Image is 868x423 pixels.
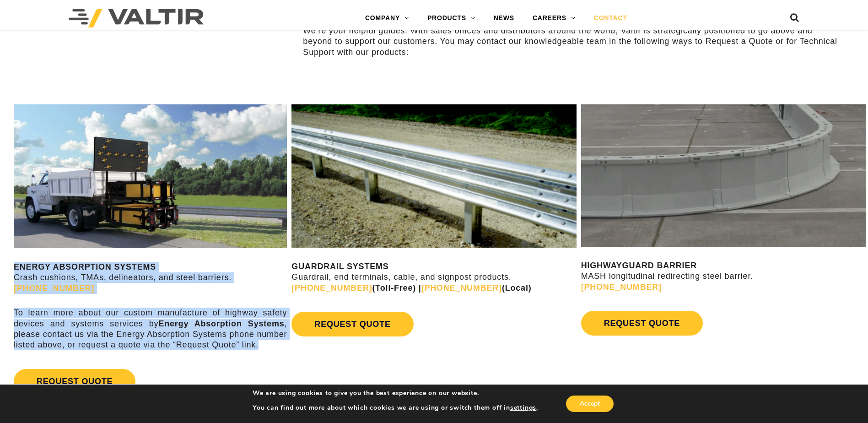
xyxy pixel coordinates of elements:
[291,262,388,271] strong: GUARDRAIL SYSTEMS
[253,389,538,397] p: We are using cookies to give you the best experience on our website.
[158,319,284,328] strong: Energy Absorption Systems
[14,284,94,293] a: [PHONE_NUMBER]
[418,9,485,27] a: PRODUCTS
[14,308,287,351] p: To learn more about our custom manufacture of highway safety devices and systems services by , pl...
[581,282,662,292] a: [PHONE_NUMBER]
[253,404,538,412] p: You can find out more about which cookies we are using or switch them off in .
[581,261,697,270] strong: HIGHWAYGUARD BARRIER
[566,396,614,412] button: Accept
[581,104,866,247] img: Radius-Barrier-Section-Highwayguard3
[14,262,156,271] strong: ENERGY ABSORPTION SYSTEMS
[14,262,287,294] p: Crash cushions, TMAs, delineators, and steel barriers.
[291,283,531,293] strong: (Toll-Free) | (Local)
[421,283,502,293] a: [PHONE_NUMBER]
[581,260,866,293] p: MASH longitudinal redirecting steel barrier.
[585,9,636,27] a: CONTACT
[14,369,135,394] a: REQUEST QUOTE
[523,9,585,27] a: CAREERS
[356,9,418,27] a: COMPANY
[291,261,576,293] p: Guardrail, end terminals, cable, and signpost products.
[291,104,576,248] img: Guardrail Contact Us Page Image
[69,9,204,27] img: Valtir
[14,104,287,248] img: SS180M Contact Us Page Image
[510,404,536,412] button: settings
[581,311,703,336] a: REQUEST QUOTE
[291,312,413,336] a: REQUEST QUOTE
[291,283,372,293] a: [PHONE_NUMBER]
[485,9,523,27] a: NEWS
[303,26,843,58] p: We’re your helpful guides. With sales offices and distributors around the world, Valtir is strate...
